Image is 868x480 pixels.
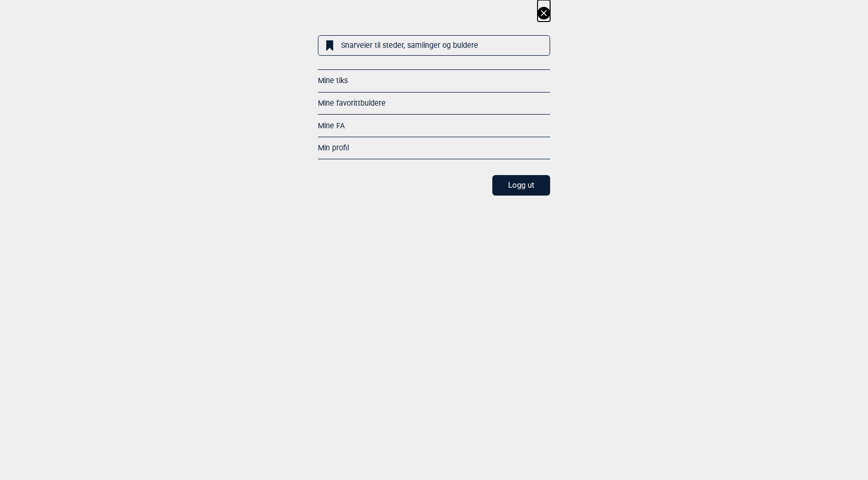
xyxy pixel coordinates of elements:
[318,121,345,130] a: Mine FA
[318,144,349,152] a: Min profil
[318,76,348,85] a: Mine tiks
[318,35,550,56] a: Snarveier til steder, samlinger og buldere
[492,175,550,196] button: Logg ut
[318,99,386,107] a: Mine favorittbuldere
